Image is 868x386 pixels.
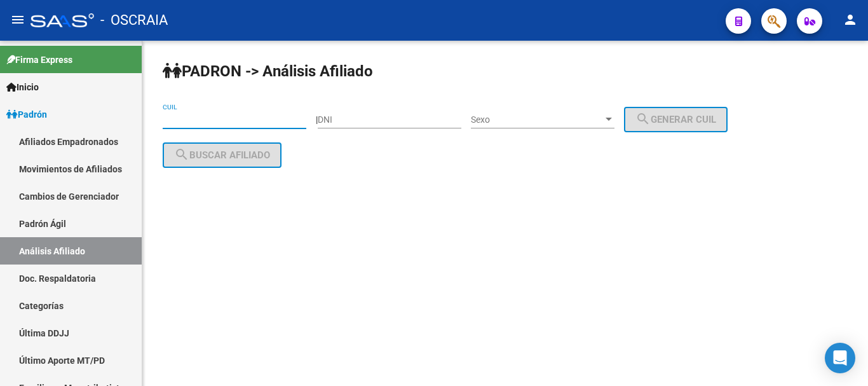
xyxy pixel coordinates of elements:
[6,80,39,94] span: Inicio
[6,53,72,67] span: Firma Express
[100,6,168,34] span: - OSCRAIA
[471,114,603,125] span: Sexo
[163,62,373,80] strong: PADRON -> Análisis Afiliado
[163,142,281,168] button: Buscar afiliado
[316,114,737,125] div: |
[174,149,270,161] span: Buscar afiliado
[6,107,47,121] span: Padrón
[174,147,189,162] mat-icon: search
[10,12,25,27] mat-icon: menu
[635,114,716,125] span: Generar CUIL
[635,111,651,127] mat-icon: search
[825,343,855,373] div: Open Intercom Messenger
[843,12,858,27] mat-icon: person
[624,107,728,132] button: Generar CUIL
